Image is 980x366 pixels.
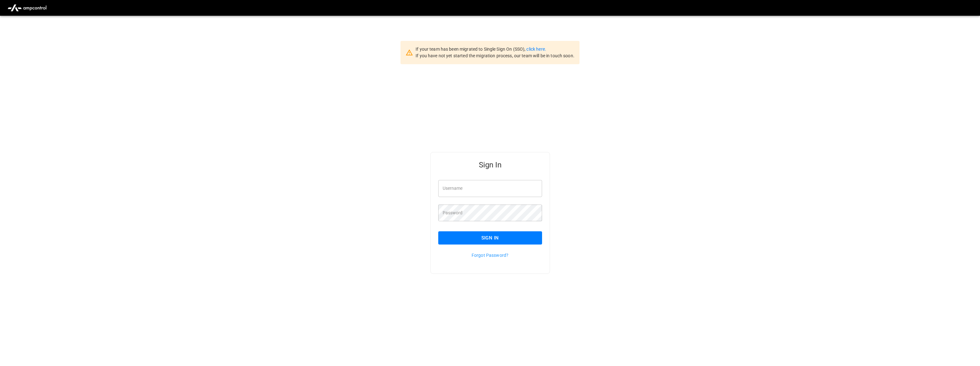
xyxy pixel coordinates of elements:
[438,160,542,170] h5: Sign In
[438,252,542,258] p: Forgot Password?
[526,47,546,52] a: click here.
[416,47,526,52] span: If your team has been migrated to Single Sign On (SSO),
[5,2,49,14] img: ampcontrol.io logo
[438,231,542,245] button: Sign In
[416,53,574,58] span: If you have not yet started the migration process, our team will be in touch soon.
